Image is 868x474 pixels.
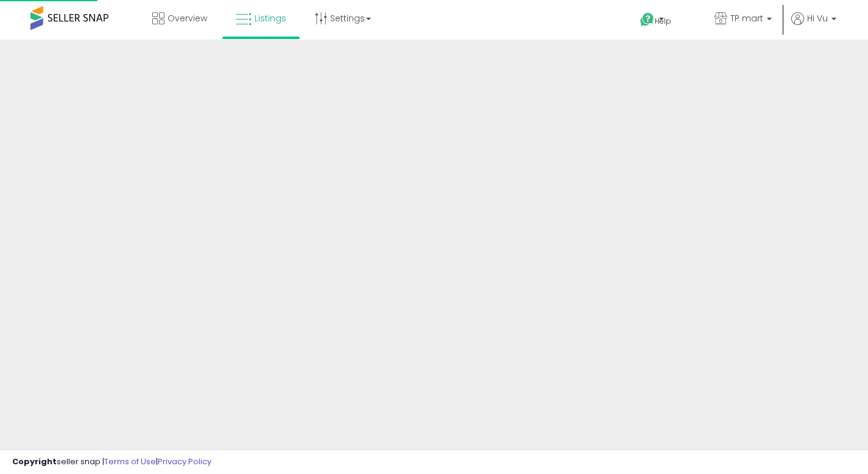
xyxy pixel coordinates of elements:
[630,3,695,40] a: Help
[730,12,763,24] span: TP mart
[12,456,57,467] strong: Copyright
[158,456,211,467] a: Privacy Policy
[255,12,286,24] span: Listings
[655,16,671,26] span: Help
[807,12,828,24] span: Hi Vu
[168,12,207,24] span: Overview
[12,456,211,468] div: seller snap | |
[791,12,836,40] a: Hi Vu
[640,12,655,27] i: Get Help
[104,456,156,467] a: Terms of Use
